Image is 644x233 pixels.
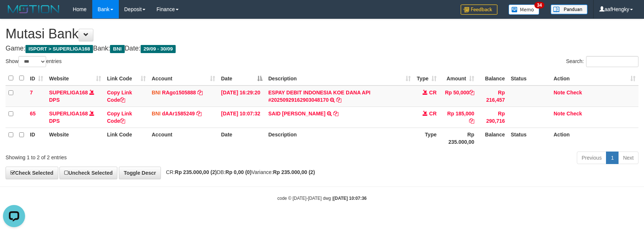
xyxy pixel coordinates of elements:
[218,86,265,107] td: [DATE] 16:29:20
[551,71,638,86] th: Action: activate to sort column ascending
[469,90,474,95] a: Copy Rp 50,000 to clipboard
[440,86,477,107] td: Rp 50,000
[218,107,265,128] td: [DATE] 10:07:32
[110,45,124,53] span: BNI
[606,152,619,164] a: 1
[30,111,36,116] span: 65
[119,167,161,179] a: Toggle Descr
[46,86,104,107] td: DPS
[218,128,265,149] th: Date
[46,107,104,128] td: DPS
[152,90,161,95] span: BNI
[3,3,25,25] button: Open LiveChat chat widget
[25,45,93,53] span: ISPORT > SUPERLIGA168
[566,111,582,116] a: Check
[49,90,88,95] a: SUPERLIGA168
[477,86,508,107] td: Rp 216,457
[469,118,474,124] a: Copy Rp 185,000 to clipboard
[336,97,341,103] a: Copy ESPAY DEBIT INDONESIA KOE DANA API #20250929162903048170 to clipboard
[440,107,477,128] td: Rp 185,000
[49,111,88,116] a: SUPERLIGA168
[265,128,414,149] th: Description
[508,71,551,86] th: Status
[162,111,195,116] a: dAAr1585249
[508,128,551,149] th: Status
[18,56,46,67] select: Showentries
[509,4,540,15] img: Button%20Memo.svg
[104,128,149,149] th: Link Code
[477,71,508,86] th: Balance
[107,90,132,103] a: Copy Link Code
[6,56,62,67] label: Show entries
[152,111,161,116] span: BNI
[551,4,588,14] img: panduan.png
[566,90,582,95] a: Check
[46,71,104,86] th: Website: activate to sort column ascending
[273,169,315,175] strong: Rp 235.000,00 (2)
[46,128,104,149] th: Website
[586,56,638,67] input: Search:
[30,90,33,95] span: 7
[268,90,371,103] a: ESPAY DEBIT INDONESIA KOE DANA API #20250929162903048170
[162,169,315,175] span: CR: DB: Variance:
[6,27,638,41] h1: Mutasi Bank
[554,90,565,95] a: Note
[6,167,58,179] a: Check Selected
[197,90,203,95] a: Copy RAgo1505888 to clipboard
[104,71,149,86] th: Link Code: activate to sort column ascending
[27,71,46,86] th: ID: activate to sort column ascending
[6,45,638,52] h4: Game: Bank: Date:
[577,152,606,164] a: Previous
[149,128,218,149] th: Account
[440,71,477,86] th: Amount: activate to sort column ascending
[141,45,176,53] span: 29/09 - 30/09
[268,111,326,116] a: SAID [PERSON_NAME]
[162,90,196,95] a: RAgo1505888
[149,71,218,86] th: Account: activate to sort column ascending
[414,128,440,149] th: Type
[429,90,437,95] span: CR
[618,152,638,164] a: Next
[477,107,508,128] td: Rp 290,716
[414,71,440,86] th: Type: activate to sort column ascending
[554,111,565,116] a: Note
[333,196,366,201] strong: [DATE] 10:07:36
[477,128,508,149] th: Balance
[6,4,62,15] img: MOTION_logo.png
[265,71,414,86] th: Description: activate to sort column ascending
[333,111,338,116] a: Copy SAID MAULANA to clipboard
[566,56,638,67] label: Search:
[440,128,477,149] th: Rp 235.000,00
[534,2,544,8] span: 34
[196,111,202,116] a: Copy dAAr1585249 to clipboard
[278,196,367,201] small: code © [DATE]-[DATE] dwg |
[218,71,265,86] th: Date: activate to sort column descending
[551,128,638,149] th: Action
[175,169,217,175] strong: Rp 235.000,00 (2)
[27,128,46,149] th: ID
[429,111,437,116] span: CR
[6,151,263,161] div: Showing 1 to 2 of 2 entries
[461,4,497,15] img: Feedback.jpg
[59,167,117,179] a: Uncheck Selected
[107,111,132,124] a: Copy Link Code
[225,169,252,175] strong: Rp 0,00 (0)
